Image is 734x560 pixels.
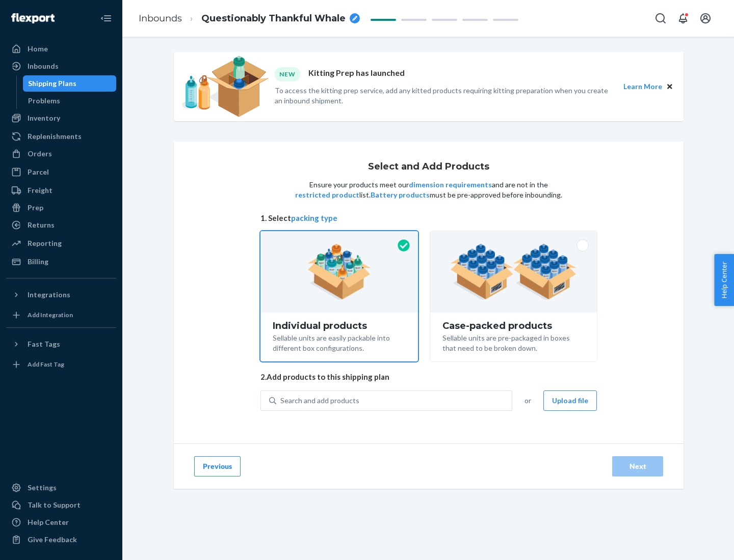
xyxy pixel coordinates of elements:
button: Open Search Box [650,8,671,29]
button: Next [612,456,663,477]
div: Integrations [28,290,70,300]
div: Reporting [28,238,62,248]
div: Settings [28,483,57,493]
a: Inventory [6,110,116,126]
button: Close [664,81,675,92]
a: Freight [6,182,116,199]
h1: Select and Add Products [368,162,489,172]
a: Settings [6,480,116,496]
a: Help Center [6,514,116,530]
div: Replenishments [28,131,82,142]
button: Battery products [371,190,430,200]
span: 2. Add products to this shipping plan [260,372,597,382]
a: Home [6,41,116,57]
div: Talk to Support [28,500,81,510]
button: Open notifications [673,8,693,29]
a: Add Integration [6,307,116,323]
p: Kitting Prep has launched [308,67,405,81]
div: Inventory [28,113,60,123]
ol: breadcrumbs [130,4,368,34]
a: Talk to Support [6,497,116,513]
div: Freight [28,185,53,195]
div: NEW [275,67,300,81]
button: Close Navigation [96,8,116,29]
div: Shipping Plans [28,78,76,89]
div: Fast Tags [28,339,60,349]
button: dimension requirements [409,180,492,190]
img: case-pack.59cecea509d18c883b923b81aeac6d0b.png [450,244,577,300]
button: Learn More [623,81,662,92]
div: Orders [28,149,52,159]
a: Prep [6,200,116,216]
button: Help Center [714,254,734,306]
span: Questionably Thankful Whale [201,12,346,25]
a: Reporting [6,235,116,251]
img: Flexport logo [11,13,55,23]
span: 1. Select [260,213,597,223]
img: individual-pack.facf35554cb0f1810c75b2bd6df2d64e.png [307,244,371,300]
div: Parcel [28,167,49,177]
a: Add Fast Tag [6,356,116,373]
a: Returns [6,217,116,233]
div: Home [28,44,48,54]
div: Search and add products [280,396,359,406]
div: Returns [28,220,55,230]
div: Add Integration [28,311,73,319]
a: Inbounds [139,13,182,24]
a: Orders [6,146,116,162]
div: Prep [28,203,43,213]
div: Give Feedback [28,535,77,545]
div: Problems [28,96,60,106]
span: or [525,396,531,406]
div: Case-packed products [442,321,585,331]
div: Sellable units are pre-packaged in boxes that need to be broken down. [442,331,585,353]
a: Replenishments [6,128,116,145]
div: Sellable units are easily packable into different box configurations. [273,331,406,353]
button: Open account menu [695,8,716,29]
button: Give Feedback [6,531,116,548]
button: Integrations [6,287,116,303]
div: Next [621,461,654,471]
a: Shipping Plans [23,75,117,92]
a: Billing [6,254,116,270]
div: Individual products [273,321,406,331]
div: Inbounds [28,61,59,71]
button: Previous [194,456,241,477]
button: restricted product [295,190,359,200]
button: packing type [291,213,337,223]
a: Problems [23,93,117,109]
div: Help Center [28,517,69,527]
a: Inbounds [6,58,116,74]
button: Fast Tags [6,336,116,352]
p: Ensure your products meet our and are not in the list. must be pre-approved before inbounding. [294,180,563,200]
p: To access the kitting prep service, add any kitted products requiring kitting preparation when yo... [275,86,614,106]
div: Add Fast Tag [28,360,64,369]
a: Parcel [6,164,116,180]
div: Billing [28,257,48,267]
button: Upload file [543,390,597,411]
